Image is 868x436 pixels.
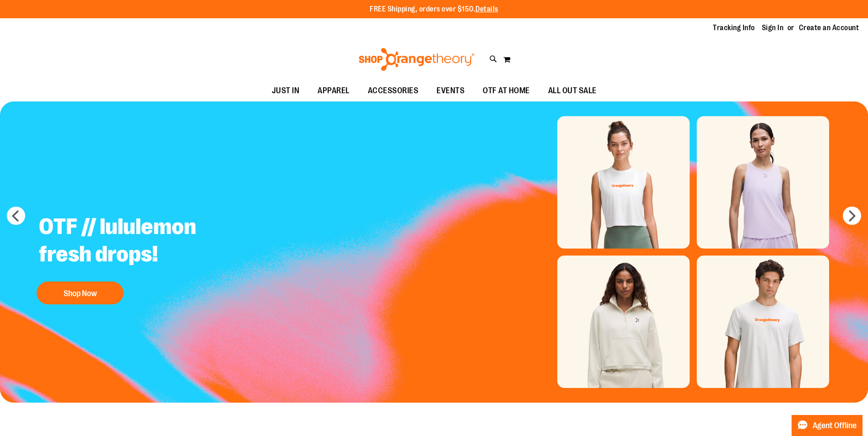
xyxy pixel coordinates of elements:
a: OTF // lululemon fresh drops! Shop Now [32,206,259,309]
button: next [843,207,861,225]
a: Sign In [762,23,784,33]
button: prev [7,207,25,225]
span: ACCESSORIES [368,80,419,101]
p: FREE Shipping, orders over $150. [370,4,498,15]
a: Create an Account [799,23,859,33]
a: Details [475,5,498,13]
button: Shop Now [37,282,124,304]
button: Agent Offline [792,415,863,436]
span: OTF AT HOME [483,80,530,101]
img: Shop Orangetheory [357,48,476,71]
span: EVENTS [437,80,464,101]
a: Tracking Info [713,23,755,33]
span: ALL OUT SALE [548,80,597,101]
span: JUST IN [272,80,300,101]
span: Agent Offline [813,421,857,430]
span: APPAREL [318,80,350,101]
h2: OTF // lululemon fresh drops! [32,206,259,277]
